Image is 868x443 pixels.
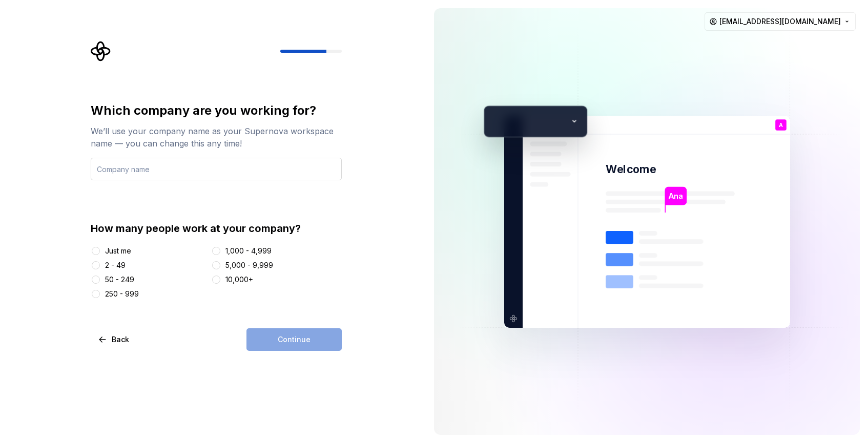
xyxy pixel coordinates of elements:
[105,289,139,299] div: 250 - 999
[91,41,111,61] svg: Supernova Logo
[105,246,131,256] div: Just me
[668,190,683,201] p: Ana
[91,158,342,180] input: Company name
[225,260,273,270] div: 5,000 - 9,999
[105,275,134,285] div: 50 - 249
[778,122,782,128] p: A
[91,102,342,119] div: Which company are you working for?
[91,221,342,236] div: How many people work at your company?
[105,260,126,270] div: 2 - 49
[719,16,841,27] span: [EMAIL_ADDRESS][DOMAIN_NAME]
[225,275,253,285] div: 10,000+
[705,12,856,31] button: [EMAIL_ADDRESS][DOMAIN_NAME]
[91,328,138,351] button: Back
[606,162,656,177] p: Welcome
[112,334,129,345] span: Back
[225,246,272,256] div: 1,000 - 4,999
[91,125,342,150] div: We’ll use your company name as your Supernova workspace name — you can change this any time!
